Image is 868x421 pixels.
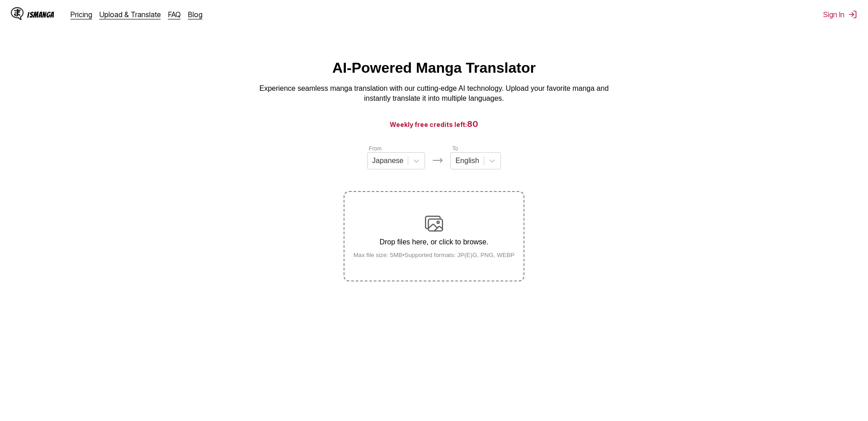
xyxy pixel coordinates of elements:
[253,84,615,104] p: Experience seamless manga translation with our cutting-edge AI technology. Upload your favorite m...
[467,119,478,129] span: 80
[848,10,857,19] img: Sign out
[369,145,382,152] label: From
[823,10,857,19] button: Sign In
[99,10,161,19] a: Upload & Translate
[452,145,458,152] label: To
[332,60,536,76] h1: AI-Powered Manga Translator
[432,155,443,166] img: Languages icon
[346,238,522,246] p: Drop files here, or click to browse.
[168,10,181,19] a: FAQ
[11,7,71,22] a: IsManga LogoIsManga
[346,252,522,258] small: Max file size: 5MB • Supported formats: JP(E)G, PNG, WEBP
[71,10,92,19] a: Pricing
[188,10,203,19] a: Blog
[22,118,846,130] h3: Weekly free credits left:
[11,7,24,20] img: IsManga Logo
[27,10,54,19] div: IsManga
